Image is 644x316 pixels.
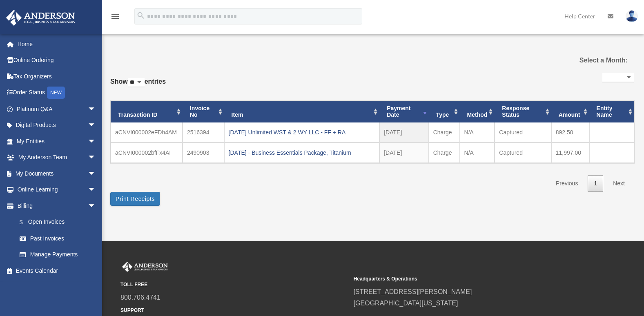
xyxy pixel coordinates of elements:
i: menu [110,11,120,21]
th: Method: activate to sort column ascending [460,101,495,123]
a: My Documentsarrow_drop_down [6,165,108,182]
a: $Open Invoices [11,214,108,231]
span: $ [24,217,28,227]
th: Item: activate to sort column ascending [224,101,380,123]
small: SUPPORT [120,306,348,315]
td: Charge [429,142,460,163]
img: Anderson Advisors Platinum Portal [120,262,169,272]
td: [DATE] [379,142,429,163]
th: Entity Name: activate to sort column ascending [589,101,634,123]
img: User Pic [626,10,638,22]
th: Type: activate to sort column ascending [429,101,460,123]
a: 800.706.4741 [120,294,160,301]
button: Print Receipts [110,192,160,206]
a: Platinum Q&Aarrow_drop_down [6,101,108,117]
span: arrow_drop_down [88,198,104,214]
a: Home [6,36,108,52]
a: Order StatusNEW [6,85,108,101]
span: arrow_drop_down [88,165,104,182]
a: Past Invoices [11,230,104,247]
a: Digital Productsarrow_drop_down [6,117,108,134]
a: My Anderson Teamarrow_drop_down [6,149,108,166]
td: N/A [460,142,495,163]
td: N/A [460,122,495,142]
td: 892.50 [551,122,589,142]
a: Previous [550,175,584,192]
span: arrow_drop_down [88,133,104,150]
a: Events Calendar [6,263,108,279]
span: arrow_drop_down [88,117,104,134]
a: [STREET_ADDRESS][PERSON_NAME] [354,288,472,295]
a: Billingarrow_drop_down [6,198,108,214]
td: Captured [495,122,551,142]
i: search [136,11,145,20]
select: Showentries [128,78,145,87]
a: menu [110,14,120,21]
th: Response Status: activate to sort column ascending [495,101,551,123]
span: arrow_drop_down [88,182,104,198]
a: My Entitiesarrow_drop_down [6,133,108,149]
a: Online Learningarrow_drop_down [6,182,108,198]
td: Captured [495,142,551,163]
div: NEW [47,87,65,99]
a: [GEOGRAPHIC_DATA][US_STATE] [354,300,458,307]
th: Invoice No: activate to sort column ascending [183,101,224,123]
div: [DATE] Unlimited WST & 2 WY LLC - FF + RA [229,127,375,138]
label: Select a Month: [553,55,628,66]
td: aCNVI000002eFDh4AM [111,122,183,142]
th: Transaction ID: activate to sort column ascending [111,101,183,123]
td: 11,997.00 [551,142,589,163]
span: arrow_drop_down [88,149,104,166]
td: Charge [429,122,460,142]
label: Show entries [110,76,166,96]
div: [DATE] - Business Essentials Package, Titanium [229,147,375,158]
td: [DATE] [379,122,429,142]
td: 2516394 [183,122,224,142]
small: TOLL FREE [120,280,348,289]
td: aCNVI000002bfFx4AI [111,142,183,163]
span: arrow_drop_down [88,101,104,118]
th: Payment Date: activate to sort column ascending [379,101,429,123]
td: 2490903 [183,142,224,163]
a: Tax Organizers [6,68,108,85]
a: Online Ordering [6,52,108,69]
a: 1 [588,175,603,192]
a: Next [607,175,631,192]
small: Headquarters & Operations [354,275,581,283]
img: Anderson Advisors Platinum Portal [4,10,78,26]
th: Amount: activate to sort column ascending [551,101,589,123]
a: Manage Payments [11,247,108,263]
